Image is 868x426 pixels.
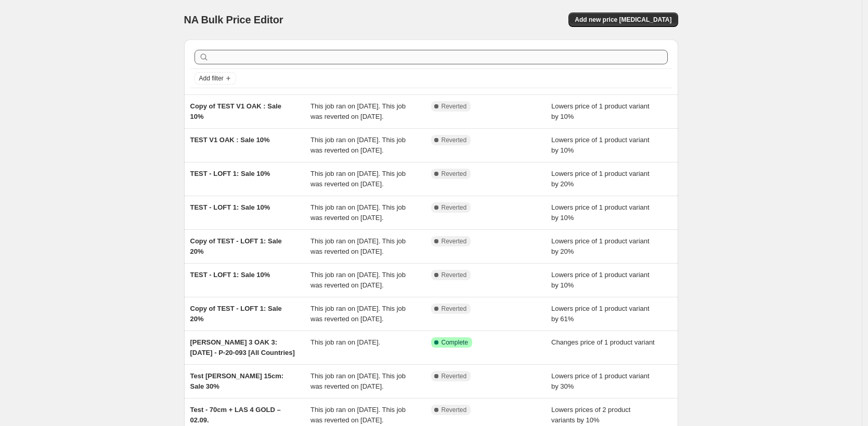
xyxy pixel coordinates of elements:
[190,372,284,390] span: Test [PERSON_NAME] 15cm: Sale 30%
[551,406,630,424] span: Lowers prices of 2 product variants by 10%
[551,338,655,346] span: Changes price of 1 product variant
[575,16,671,24] span: Add new price [MEDICAL_DATA]
[551,271,650,289] span: Lowers price of 1 product variant by 10%
[310,237,406,255] span: This job ran on [DATE]. This job was reverted on [DATE].
[190,271,270,279] span: TEST - LOFT 1: Sale 10%
[442,406,467,414] span: Reverted
[442,271,467,279] span: Reverted
[551,102,650,120] span: Lowers price of 1 product variant by 10%
[442,102,467,111] span: Reverted
[442,203,467,212] span: Reverted
[442,338,468,347] span: Complete
[184,14,283,25] span: NA Bulk Price Editor
[442,372,467,380] span: Reverted
[190,338,295,356] span: [PERSON_NAME] 3 OAK 3: [DATE] - P-20-093 [All Countries]
[190,237,282,255] span: Copy of TEST - LOFT 1: Sale 20%
[190,203,270,211] span: TEST - LOFT 1: Sale 10%
[190,170,270,177] span: TEST - LOFT 1: Sale 10%
[199,74,224,83] span: Add filter
[310,102,406,120] span: This job ran on [DATE]. This job was reverted on [DATE].
[190,305,282,323] span: Copy of TEST - LOFT 1: Sale 20%
[442,136,467,144] span: Reverted
[310,271,406,289] span: This job ran on [DATE]. This job was reverted on [DATE].
[195,72,236,85] button: Add filter
[190,406,281,424] span: Test - 70cm + LAS 4 GOLD – 02.09.
[310,338,380,346] span: This job ran on [DATE].
[310,203,406,222] span: This job ran on [DATE]. This job was reverted on [DATE].
[310,372,406,390] span: This job ran on [DATE]. This job was reverted on [DATE].
[551,136,650,154] span: Lowers price of 1 product variant by 10%
[190,102,282,120] span: Copy of TEST V1 OAK : Sale 10%
[310,406,406,424] span: This job ran on [DATE]. This job was reverted on [DATE].
[551,237,650,255] span: Lowers price of 1 product variant by 20%
[310,170,406,188] span: This job ran on [DATE]. This job was reverted on [DATE].
[190,136,270,144] span: TEST V1 OAK : Sale 10%
[442,305,467,313] span: Reverted
[310,305,406,323] span: This job ran on [DATE]. This job was reverted on [DATE].
[551,305,650,323] span: Lowers price of 1 product variant by 61%
[568,12,678,27] button: Add new price [MEDICAL_DATA]
[442,237,467,245] span: Reverted
[442,170,467,178] span: Reverted
[551,170,650,188] span: Lowers price of 1 product variant by 20%
[310,136,406,154] span: This job ran on [DATE]. This job was reverted on [DATE].
[551,203,650,222] span: Lowers price of 1 product variant by 10%
[551,372,650,390] span: Lowers price of 1 product variant by 30%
